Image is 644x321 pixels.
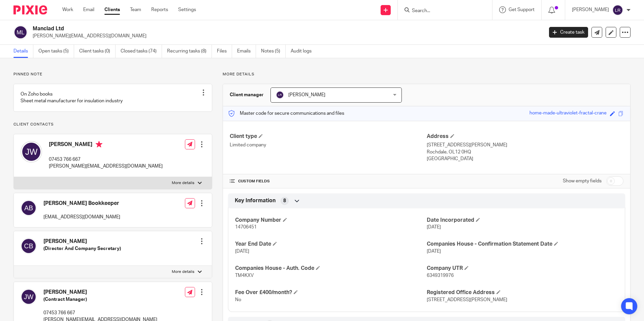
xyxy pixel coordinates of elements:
p: 07453 766 667 [49,156,163,163]
h4: Companies House - Auth. Code [235,265,426,272]
p: [EMAIL_ADDRESS][DOMAIN_NAME] [43,214,120,220]
a: Open tasks (5) [38,45,74,58]
a: Audit logs [291,45,317,58]
input: Search [411,8,472,14]
span: [DATE] [427,225,441,229]
a: Email [83,6,94,13]
a: Recurring tasks (8) [167,45,212,58]
p: Limited company [230,142,426,148]
a: Team [130,6,141,13]
p: [PERSON_NAME][EMAIL_ADDRESS][DOMAIN_NAME] [49,163,163,170]
p: [PERSON_NAME][EMAIL_ADDRESS][DOMAIN_NAME] [33,33,539,39]
img: svg%3E [612,5,623,15]
h4: Company Number [235,217,426,224]
span: 8 [283,198,286,204]
p: [PERSON_NAME] [572,6,609,13]
h4: [PERSON_NAME] [43,238,121,245]
h4: [PERSON_NAME] Bookkeeper [43,200,120,207]
h4: [PERSON_NAME] [49,141,163,149]
span: [STREET_ADDRESS][PERSON_NAME] [427,297,507,302]
p: [GEOGRAPHIC_DATA] [427,155,623,162]
h4: Address [427,133,623,140]
img: svg%3E [21,141,42,163]
h4: Companies House - Confirmation Statement Date [427,241,618,248]
a: Client tasks (0) [79,45,116,58]
span: 6349319976 [427,273,454,278]
img: svg%3E [21,200,37,216]
span: No [235,297,241,302]
a: Create task [549,27,588,38]
h4: Company UTR [427,265,618,272]
a: Settings [178,6,196,13]
div: home-made-ultraviolet-fractal-crane [529,110,607,117]
span: TM4KXV [235,273,254,278]
a: Reports [151,6,168,13]
img: svg%3E [21,289,37,305]
span: Key Information [235,197,276,204]
img: Pixie [13,5,47,14]
img: svg%3E [21,238,37,254]
span: [PERSON_NAME] [288,93,325,97]
h4: Year End Date [235,241,426,248]
h4: CUSTOM FIELDS [230,179,426,184]
h4: Client type [230,133,426,140]
p: [STREET_ADDRESS][PERSON_NAME] [427,142,623,148]
a: Files [217,45,232,58]
h5: (Director And Company Secretary) [43,245,121,252]
h2: Manclad Ltd [33,25,438,32]
h3: Client manager [230,92,264,98]
p: Rochdale, OL12 0HQ [427,149,623,155]
span: Get Support [509,7,535,12]
h4: Registered Office Address [427,289,618,296]
h4: Fee Over £400/month? [235,289,426,296]
a: Details [13,45,33,58]
a: Notes (5) [261,45,286,58]
p: More details [172,180,194,186]
p: Pinned note [13,72,212,77]
i: Primary [96,141,102,148]
a: Closed tasks (74) [121,45,162,58]
p: 07453 766 667 [43,310,157,316]
a: Clients [104,6,120,13]
h5: (Contract Manager) [43,296,157,303]
span: 14706451 [235,225,257,229]
span: [DATE] [427,249,441,254]
a: Work [62,6,73,13]
p: More details [223,72,631,77]
label: Show empty fields [563,178,602,184]
p: Client contacts [13,122,212,127]
p: More details [172,269,194,275]
p: Master code for secure communications and files [228,110,344,117]
h4: [PERSON_NAME] [43,289,157,296]
h4: Date Incorporated [427,217,618,224]
img: svg%3E [276,91,284,99]
span: [DATE] [235,249,249,254]
img: svg%3E [13,25,28,39]
a: Emails [237,45,256,58]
